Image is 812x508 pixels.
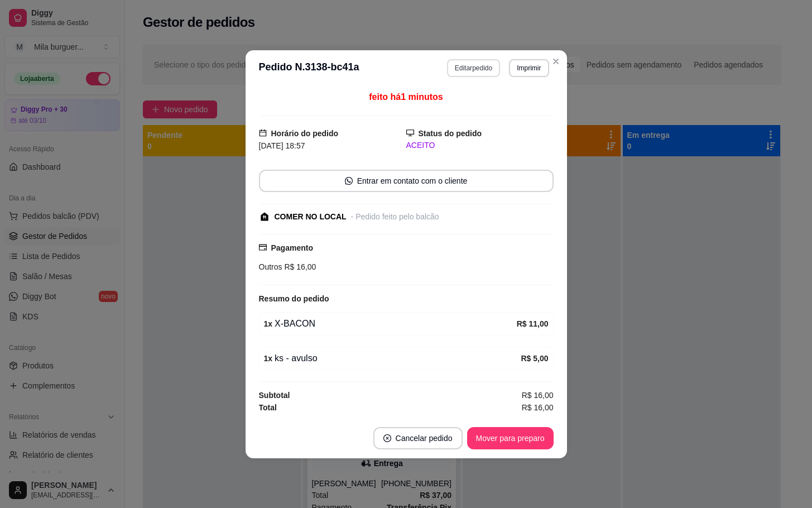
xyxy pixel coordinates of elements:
[275,211,347,223] div: COMER NO LOCAL
[521,354,548,363] strong: R$ 5,00
[259,262,282,271] span: Outros
[264,354,273,363] strong: 1 x
[406,140,554,151] div: ACEITO
[271,129,339,138] strong: Horário do pedido
[264,319,273,328] strong: 1 x
[259,403,277,412] strong: Total
[509,59,549,77] button: Imprimir
[467,427,554,449] button: Mover para preparo
[282,262,316,271] span: R$ 16,00
[264,317,517,330] div: X-BACON
[259,59,359,77] h3: Pedido N. 3138-bc41a
[419,129,482,138] strong: Status do pedido
[351,211,439,223] div: - Pedido feito pelo balcão
[383,434,391,442] span: close-circle
[345,177,353,185] span: whats-app
[447,59,500,77] button: Editarpedido
[264,352,521,365] div: ks - avulso
[271,243,313,252] strong: Pagamento
[522,389,554,401] span: R$ 16,00
[547,52,565,70] button: Close
[259,129,267,137] span: calendar
[259,243,267,251] span: credit-card
[522,401,554,414] span: R$ 16,00
[259,141,305,150] span: [DATE] 18:57
[373,427,463,449] button: close-circleCancelar pedido
[517,319,549,328] strong: R$ 11,00
[406,129,414,137] span: desktop
[259,391,290,400] strong: Subtotal
[369,92,443,102] span: feito há 1 minutos
[259,294,329,303] strong: Resumo do pedido
[259,170,554,192] button: whats-appEntrar em contato com o cliente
